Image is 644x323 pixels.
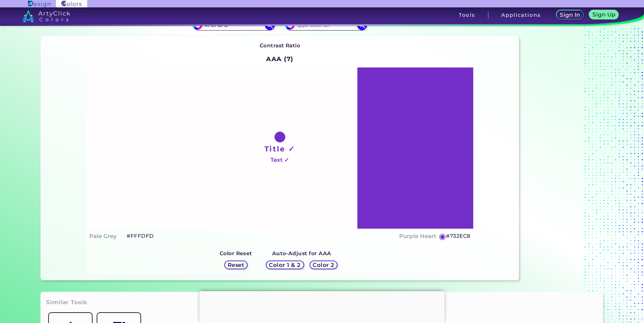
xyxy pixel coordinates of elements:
h1: Title ✓ [264,144,295,154]
h5: #732EC8 [446,232,470,240]
img: ArtyClick Design logo [28,1,51,7]
h5: Color 1 & 2 [269,262,300,268]
strong: Contrast Ratio [260,42,300,49]
h3: Applications [501,12,541,17]
h5: Sign In [560,12,580,17]
h5: Reset [228,262,244,268]
h5: ◉ [120,232,127,240]
img: logo_artyclick_colors_white.svg [23,10,70,22]
a: Sign In [557,10,583,19]
h5: ◉ [439,232,446,240]
h4: Purple Heart [399,231,436,241]
a: Sign Up [590,10,618,19]
h4: Pale Grey [89,231,117,241]
h5: Sign Up [593,12,615,17]
h3: Tools [459,12,475,17]
strong: Color Reset [220,250,252,257]
h4: Text ✓ [270,155,289,165]
h2: AAA (7) [263,51,296,66]
strong: Auto-Adjust for AAA [272,250,331,257]
h3: Similar Tools [46,298,87,307]
h5: #FFFDFD [127,232,154,240]
iframe: Advertisement [199,291,445,321]
h5: Color 2 [313,262,334,268]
